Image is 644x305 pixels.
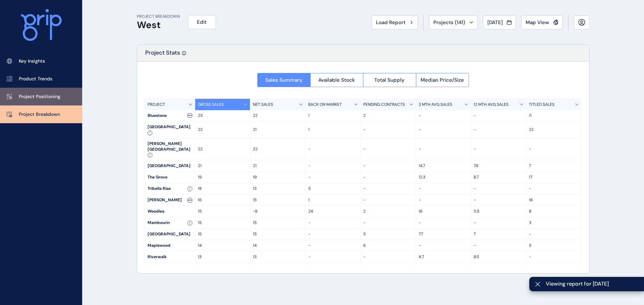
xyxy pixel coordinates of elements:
[474,186,523,192] p: -
[419,186,468,192] p: -
[308,220,358,226] p: -
[419,102,452,107] p: 3 MTH AVG SALES
[474,127,523,133] p: -
[487,19,503,26] span: [DATE]
[198,113,248,119] p: 23
[198,127,248,133] p: 22
[253,243,303,248] p: 14
[474,220,523,226] p: -
[419,197,468,203] p: -
[529,220,579,226] p: 3
[474,146,523,152] p: -
[433,19,465,26] span: Projects ( 141 )
[529,102,554,107] p: TITLED SALES
[308,243,358,248] p: -
[474,174,523,180] p: 8.7
[253,174,303,180] p: 19
[253,220,303,226] p: 15
[529,231,579,237] p: -
[197,19,207,25] span: Edit
[198,186,248,192] p: 18
[374,77,405,83] span: Total Supply
[253,265,303,271] p: 13
[419,220,468,226] p: -
[529,209,579,214] p: 8
[308,209,358,214] p: 24
[19,111,60,118] p: Project Breakdown
[145,217,195,228] div: Mambourin
[253,186,303,192] p: 13
[308,146,358,152] p: -
[145,49,180,61] p: Project Stats
[474,209,523,214] p: 11.5
[308,231,358,237] p: -
[363,197,413,203] p: -
[419,127,468,133] p: -
[363,186,413,192] p: -
[363,265,413,271] p: -
[363,231,413,237] p: 3
[19,58,45,65] p: Key Insights
[148,102,165,107] p: PROJECT
[308,102,342,107] p: BACK ON MARKET
[363,127,413,133] p: -
[419,231,468,237] p: 7.7
[308,254,358,260] p: -
[145,240,195,251] div: Maplewood
[308,265,358,271] p: -
[363,163,413,169] p: -
[19,93,60,100] p: Project Positioning
[529,265,579,271] p: -
[529,113,579,119] p: 11
[521,15,563,29] button: Map View
[253,113,303,119] p: 22
[363,254,413,260] p: -
[529,146,579,152] p: -
[483,15,516,29] button: [DATE]
[419,174,468,180] p: 12.3
[363,174,413,180] p: -
[363,220,413,226] p: -
[419,146,468,152] p: -
[198,220,248,226] p: 15
[198,209,248,214] p: 15
[529,163,579,169] p: 7
[419,254,468,260] p: 9.7
[474,231,523,237] p: 7
[318,77,355,83] span: Available Stock
[429,15,478,29] button: Projects (141)
[257,73,310,87] button: Sales Summary
[474,265,523,271] p: -
[198,174,248,180] p: 19
[363,73,416,87] button: Total Supply
[145,122,195,138] div: [GEOGRAPHIC_DATA]
[198,197,248,203] p: 16
[253,163,303,169] p: 21
[253,146,303,152] p: 22
[253,209,303,214] p: -9
[419,163,468,169] p: 14.7
[529,127,579,133] p: 22
[145,160,195,171] div: [GEOGRAPHIC_DATA]
[198,254,248,260] p: 13
[265,77,303,83] span: Sales Summary
[363,146,413,152] p: -
[529,254,579,260] p: -
[529,186,579,192] p: -
[474,102,508,107] p: 12 MTH AVG SALES
[145,110,195,121] div: Bluestone
[376,19,406,26] span: Load Report
[526,19,549,26] span: Map View
[363,102,405,107] p: PENDING CONTRACTS
[253,231,303,237] p: 15
[145,195,195,206] div: [PERSON_NAME]
[308,197,358,203] p: 1
[529,174,579,180] p: 17
[145,251,195,262] div: Riverwalk
[310,73,363,87] button: Available Stock
[145,172,195,183] div: The Grove
[145,229,195,240] div: [GEOGRAPHIC_DATA]
[198,163,248,169] p: 21
[198,265,248,271] p: 13
[372,15,418,29] button: Load Report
